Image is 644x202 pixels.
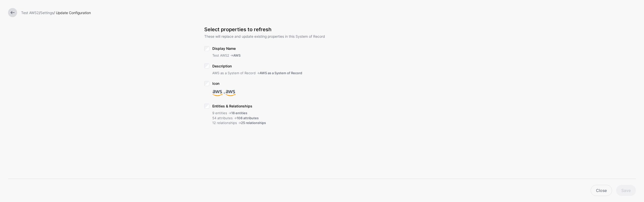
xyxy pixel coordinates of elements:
strong: 25 relationships [241,121,266,125]
strong: AWS [233,53,240,57]
p: These will replace and update existing properties in this System of Record [204,34,440,39]
div: 9 entities -> [212,111,266,116]
a: Test AWS2 [21,11,39,15]
strong: AWS as a System of Record [260,71,302,75]
div: AWS as a System of Record -> [212,71,302,76]
img: svg+xml;base64,PHN2ZyB4bWxucz0iaHR0cDovL3d3dy53My5vcmcvMjAwMC9zdmciIHhtbG5zOnhsaW5rPSJodHRwOi8vd3... [212,88,222,98]
div: Test AWS2 -> [212,53,240,58]
strong: 108 attributes [237,116,259,120]
a: Settings [40,11,54,15]
span: Icon [212,81,219,86]
strong: 18 entities [231,111,247,115]
div: 54 attributes -> [212,116,266,121]
div: 12 relationships -> [212,120,266,126]
a: Close [591,185,612,196]
h3: Select properties to refresh [204,26,440,32]
span: Description [212,64,232,68]
div: -> [222,91,225,96]
span: Display Name [212,46,236,51]
div: / / Update Configuration [19,10,638,15]
span: Entities & Relationships [212,104,252,108]
img: svg+xml;base64,PHN2ZyB4bWxucz0iaHR0cDovL3d3dy53My5vcmcvMjAwMC9zdmciIHhtbG5zOnhsaW5rPSJodHRwOi8vd3... [225,88,235,98]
